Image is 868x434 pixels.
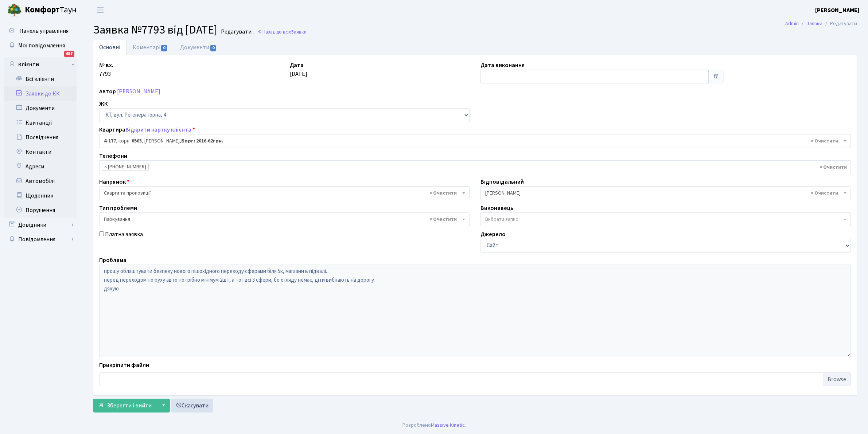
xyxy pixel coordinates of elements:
[181,137,223,145] b: Борг: 2016.62грн.
[480,61,525,70] label: Дата виконання
[4,203,77,218] a: Порушення
[104,137,116,145] b: 4-177
[4,116,77,130] a: Квитанції
[811,189,838,197] span: Видалити всі елементи
[132,137,142,145] b: 0503
[107,402,152,410] span: Зберегти і вийти
[99,177,129,186] label: Напрямок
[210,45,216,51] span: 0
[99,152,127,160] label: Телефони
[126,40,174,55] a: Коментарі
[4,24,77,38] a: Панель управління
[64,51,74,57] div: 657
[291,28,307,35] span: Заявки
[18,42,65,50] span: Мої повідомлення
[104,189,460,197] span: Скарги та пропозиції
[480,230,506,239] label: Джерело
[429,189,457,197] span: Видалити всі елементи
[811,137,838,145] span: Видалити всі елементи
[4,86,77,101] a: Заявки до КК
[402,421,466,429] div: Розроблено .
[99,134,851,148] span: <b>4-177</b>, корп.: <b>0503</b>, Волкова Надія Михайлівна, <b>Борг: 2016.62грн.</b>
[105,230,143,239] label: Платна заявка
[806,20,822,27] a: Заявки
[815,6,859,15] a: [PERSON_NAME]
[431,421,465,429] a: Massive Kinetic
[104,216,460,223] span: Паркування
[19,27,69,35] span: Панель управління
[161,45,167,51] span: 0
[4,159,77,174] a: Адреси
[4,174,77,188] a: Автомобілі
[4,218,77,232] a: Довідники
[785,20,799,27] a: Admin
[480,204,513,212] label: Виконавець
[4,101,77,116] a: Документи
[4,130,77,145] a: Посвідчення
[480,177,524,186] label: Відповідальний
[4,38,77,53] a: Мої повідомлення657
[25,4,77,16] span: Таун
[93,21,217,38] span: Заявка №7793 від [DATE]
[91,4,109,16] button: Переключити навігацію
[4,57,77,72] a: Клієнти
[774,16,868,31] nav: breadcrumb
[102,163,149,171] li: 067-789-22-73
[429,216,457,223] span: Видалити всі елементи
[99,87,116,96] label: Автор
[99,125,195,134] label: Квартира
[93,40,126,55] a: Основні
[99,256,126,265] label: Проблема
[7,3,22,17] img: logo.png
[480,186,851,200] span: Мірошниченко О.М.
[117,87,160,95] a: [PERSON_NAME]
[4,145,77,159] a: Контакти
[104,163,107,171] span: ×
[99,212,470,226] span: Паркування
[99,61,113,70] label: № вх.
[4,72,77,86] a: Всі клієнти
[485,216,518,223] span: Вибрати запис
[820,164,847,171] span: Видалити всі елементи
[99,361,149,370] label: Прикріпити файли
[125,126,191,134] a: Відкрити картку клієнта
[99,99,108,108] label: ЖК
[171,399,213,413] a: Скасувати
[25,4,60,16] b: Комфорт
[219,28,254,35] small: Редагувати .
[284,61,475,83] div: [DATE]
[4,232,77,247] a: Повідомлення
[93,399,156,413] button: Зберегти і вийти
[290,61,304,70] label: Дата
[104,137,842,145] span: <b>4-177</b>, корп.: <b>0503</b>, Волкова Надія Михайлівна, <b>Борг: 2016.62грн.</b>
[4,188,77,203] a: Щоденник
[485,189,842,197] span: Мірошниченко О.М.
[822,20,857,28] li: Редагувати
[257,28,307,35] a: Назад до всіхЗаявки
[99,204,137,212] label: Тип проблеми
[99,186,470,200] span: Скарги та пропозиції
[99,265,851,357] textarea: прошу облаштувати безпеку нового пішохідного переходу сферами біля 5к, магазин в підвалі. перед п...
[174,40,223,55] a: Документи
[94,61,284,83] div: 7793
